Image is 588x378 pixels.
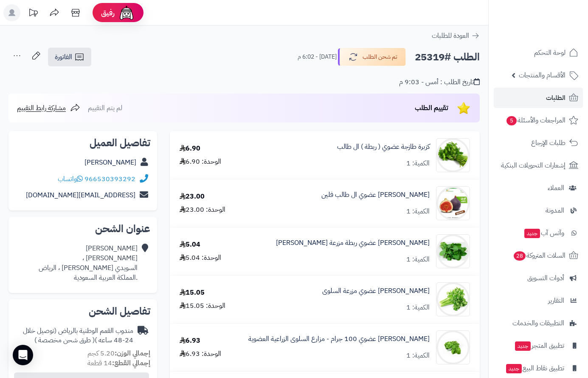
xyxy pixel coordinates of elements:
span: مشاركة رابط التقييم [17,103,66,113]
span: إشعارات التحويلات البنكية [501,159,565,171]
h2: عنوان الشحن [15,224,150,234]
a: تطبيق المتجرجديد [494,335,583,356]
img: 1672419829-1-95-768x716-90x90.jpg [436,138,470,172]
a: أدوات التسويق [494,268,583,288]
span: وآتس آب [523,227,564,239]
div: 6.90 [180,144,200,153]
span: الفاتورة [55,52,72,62]
span: التطبيقات والخدمات [512,317,564,329]
a: الفاتورة [48,48,91,66]
a: [PERSON_NAME] [84,157,136,168]
div: Open Intercom Messenger [13,345,33,365]
button: تم شحن الطلب [338,48,406,66]
img: 1674398207-0da888fb-8394-4ce9-95b0-0bcc1a8c48f1-thumbnail-770x770-70-90x90.jpeg [436,186,470,220]
span: ( طرق شحن مخصصة ) [34,335,95,345]
div: الكمية: 1 [406,351,430,361]
a: [PERSON_NAME] عضوي مزرعة السلوى [322,286,430,296]
a: الطلبات [494,88,583,108]
a: تحديثات المنصة [23,4,44,23]
span: جديد [515,341,531,351]
span: جديد [524,229,540,238]
small: [DATE] - 6:02 م [298,53,337,61]
a: [PERSON_NAME] عضوي ربطة مزرعة [PERSON_NAME] [276,238,430,248]
div: الكمية: 1 [406,159,430,168]
div: الوحدة: 23.00 [180,205,225,215]
span: التقارير [548,295,564,307]
span: الأقسام والمنتجات [519,69,565,81]
span: الطلبات [546,92,565,104]
a: كزبرة طازجة عضوي ( ربطة ) ال طالب [337,142,430,152]
div: [PERSON_NAME] [PERSON_NAME] ، السويدي [PERSON_NAME] ، الرياض .المملكة العربية السعودية [39,244,138,282]
span: العودة للطلبات [432,31,469,41]
div: مندوب القمم الوطنية بالرياض (توصيل خلال 24-48 ساعه ) [15,326,133,346]
a: واتساب [58,174,83,184]
strong: إجمالي الوزن: [115,348,150,358]
div: الوحدة: 6.93 [180,349,221,359]
h2: تفاصيل الشحن [15,306,150,316]
div: الكمية: 1 [406,303,430,313]
a: 966530393292 [84,174,135,184]
div: الكمية: 1 [406,207,430,216]
span: تقييم الطلب [415,103,448,113]
a: [PERSON_NAME] عضوي 100 جرام - مزارع السلوى الزراعية العضوية [248,334,430,344]
span: لم يتم التقييم [88,103,122,113]
a: التطبيقات والخدمات [494,313,583,333]
div: الوحدة: 15.05 [180,301,225,311]
span: لوحة التحكم [534,47,565,59]
strong: إجمالي القطع: [112,358,150,368]
div: الوحدة: 6.90 [180,157,221,167]
span: طلبات الإرجاع [531,137,565,149]
span: العملاء [548,182,564,194]
a: مشاركة رابط التقييم [17,103,80,113]
img: ai-face.png [118,4,135,21]
div: 6.93 [180,336,200,346]
span: رفيق [101,8,115,18]
span: المراجعات والأسئلة [506,114,565,126]
div: الوحدة: 5.04 [180,253,221,263]
a: التقارير [494,290,583,311]
span: تطبيق نقاط البيع [505,362,564,374]
h2: تفاصيل العميل [15,138,150,148]
a: [PERSON_NAME] عضوي ال طالب فلين [321,190,430,200]
img: 1716843839-1671258404-3mJFR13.2.2020-550x550w-90x90.jpg [436,234,470,268]
a: المدونة [494,200,583,221]
a: طلبات الإرجاع [494,133,583,153]
div: 15.05 [180,288,205,298]
a: [EMAIL_ADDRESS][DOMAIN_NAME] [26,190,135,200]
span: 28 [514,251,526,261]
img: logo-2.png [530,20,580,37]
div: الكمية: 1 [406,255,430,264]
span: السلات المتروكة [513,250,565,261]
span: أدوات التسويق [527,272,564,284]
div: 23.00 [180,192,205,202]
a: العملاء [494,178,583,198]
img: 1739216636-%D9%83%D8%B1%D9%81%D8%B3%20%D8%A7%D9%84%D8%B3%D9%84%D9%88%D9%89-90x90.jpg [436,282,470,316]
a: وآتس آبجديد [494,223,583,243]
small: 14 قطعة [87,358,150,368]
span: 5 [506,116,517,126]
a: لوحة التحكم [494,43,583,63]
a: العودة للطلبات [432,31,480,41]
span: جديد [506,364,522,373]
span: المدونة [546,205,564,216]
h2: الطلب #25319 [415,48,480,66]
a: إشعارات التحويلات البنكية [494,155,583,176]
a: المراجعات والأسئلة5 [494,110,583,131]
div: 5.04 [180,240,200,250]
span: تطبيق المتجر [514,340,564,352]
div: تاريخ الطلب : أمس - 9:03 م [399,77,480,87]
img: 1739221875-%D8%AC%D8%B1%D8%AC%D9%8A%D8%B1%20%D8%B9%D8%B6%D9%88%D9%8A%20%D8%A7%D9%84%D8%B3%D9%84%D... [436,330,470,364]
a: السلات المتروكة28 [494,245,583,266]
small: 5.20 كجم [87,348,150,358]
